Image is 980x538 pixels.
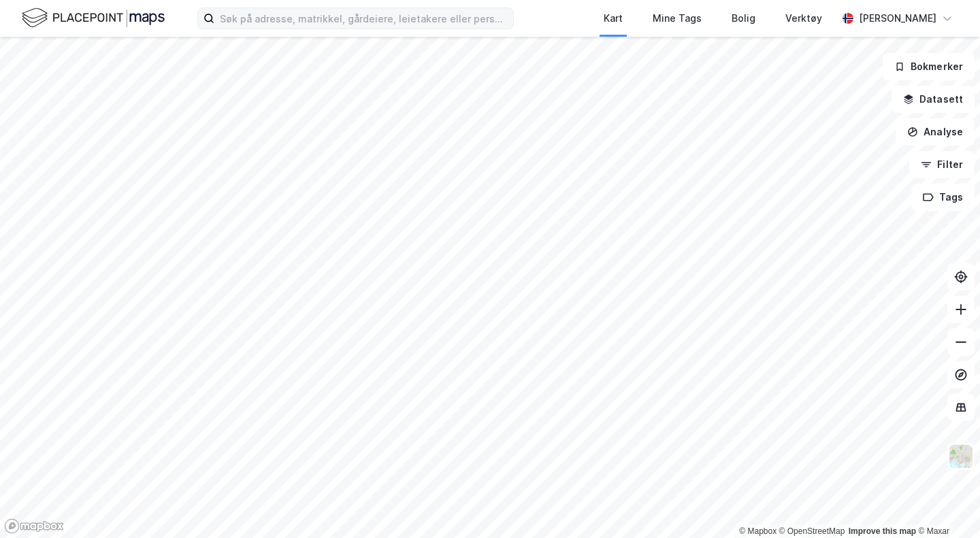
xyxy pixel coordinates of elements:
[911,184,975,211] button: Tags
[785,10,822,27] div: Verktøy
[653,10,702,27] div: Mine Tags
[849,526,916,536] a: Improve this map
[4,518,64,534] a: Mapbox homepage
[892,86,975,113] button: Datasett
[948,443,974,469] img: Z
[909,151,975,178] button: Filter
[732,10,755,27] div: Bolig
[912,473,980,538] div: Kontrollprogram for chat
[883,53,975,80] button: Bokmerker
[859,10,936,27] div: [PERSON_NAME]
[779,526,845,536] a: OpenStreetMap
[912,473,980,538] iframe: Chat Widget
[214,8,513,29] input: Søk på adresse, matrikkel, gårdeiere, leietakere eller personer
[604,10,623,27] div: Kart
[22,6,165,30] img: logo.f888ab2527a4732fd821a326f86c7f29.svg
[739,526,777,536] a: Mapbox
[896,118,975,146] button: Analyse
